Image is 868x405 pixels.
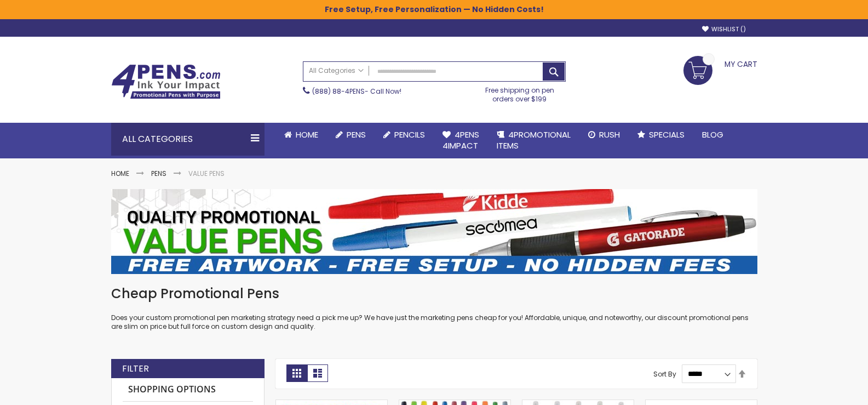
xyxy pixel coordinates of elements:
[275,123,327,147] a: Home
[375,123,434,147] a: Pencils
[488,123,579,158] a: 4PROMOTIONALITEMS
[474,82,566,104] div: Free shipping on pen orders over $199
[442,129,479,151] span: 4Pens 4impact
[702,129,723,140] span: Blog
[286,364,307,382] strong: Grid
[693,123,732,147] a: Blog
[188,169,225,178] strong: Value Pens
[122,363,149,375] strong: Filter
[629,123,693,147] a: Specials
[309,66,364,75] span: All Categories
[327,123,375,147] a: Pens
[653,369,676,378] label: Sort By
[296,129,318,140] span: Home
[111,169,129,178] a: Home
[111,64,221,99] img: 4Pens Custom Pens and Promotional Products
[649,129,685,140] span: Specials
[394,129,425,140] span: Pencils
[303,62,369,80] a: All Categories
[111,189,757,274] img: Value Pens
[312,87,365,96] a: (888) 88-4PENS
[434,123,488,158] a: 4Pens4impact
[123,378,253,402] strong: Shopping Options
[599,129,620,140] span: Rush
[347,129,366,140] span: Pens
[111,123,265,156] div: All Categories
[702,25,746,33] a: Wishlist
[151,169,166,178] a: Pens
[579,123,629,147] a: Rush
[312,87,401,96] span: - Call Now!
[497,129,571,151] span: 4PROMOTIONAL ITEMS
[111,285,757,303] h1: Cheap Promotional Pens
[111,285,757,332] div: Does your custom promotional pen marketing strategy need a pick me up? We have just the marketing...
